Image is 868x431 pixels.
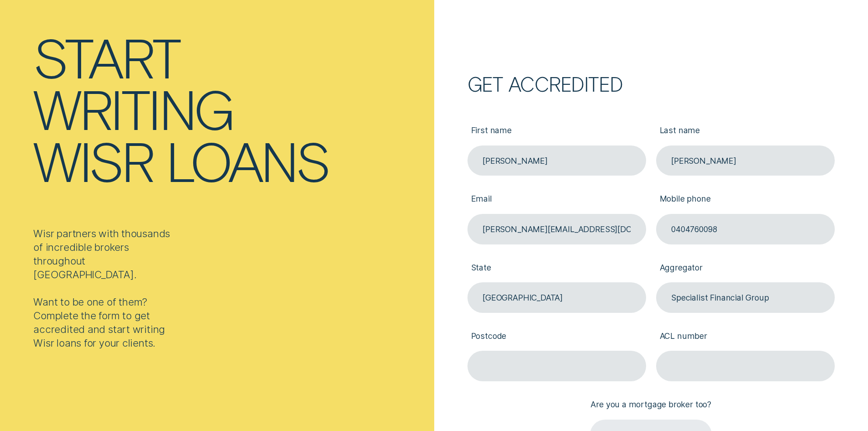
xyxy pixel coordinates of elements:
[33,31,180,83] div: Start
[467,117,646,145] label: First name
[467,76,835,91] h2: Get accredited
[656,323,835,351] label: ACL number
[656,254,835,282] label: Aggregator
[33,134,153,186] div: Wisr
[467,186,646,214] label: Email
[467,323,646,351] label: Postcode
[656,117,835,145] label: Last name
[467,254,646,282] label: State
[33,82,233,134] div: writing
[587,391,715,419] label: Are you a mortgage broker too?
[33,227,175,350] div: Wisr partners with thousands of incredible brokers throughout [GEOGRAPHIC_DATA]. Want to be one o...
[166,134,329,186] div: loans
[33,31,429,186] h1: Start writing Wisr loans
[656,186,835,214] label: Mobile phone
